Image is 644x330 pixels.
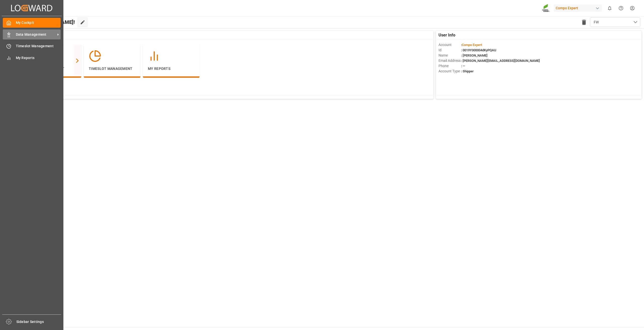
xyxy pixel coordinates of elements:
[3,41,61,51] a: Timeslot Management
[462,43,482,47] span: Compo Expert
[461,43,482,47] span: :
[438,63,461,69] span: Phone
[438,53,461,58] span: Name
[438,42,461,48] span: Account
[16,319,61,324] span: Sidebar Settings
[461,48,496,52] span: : 0019Y000004dKyPQAU
[89,66,135,71] p: Timeslot Management
[3,18,61,28] a: My Cockpit
[438,48,461,53] span: Id
[438,69,461,74] span: Account Type
[461,64,465,68] span: : —
[148,66,194,71] p: My Reports
[461,59,540,63] span: : [PERSON_NAME][EMAIL_ADDRESS][DOMAIN_NAME]
[594,20,599,25] span: FW
[461,54,488,57] span: : [PERSON_NAME]
[438,58,461,63] span: Email Address
[16,55,61,61] span: My Reports
[554,5,602,12] div: Compo Expert
[604,3,615,14] button: show 0 new notifications
[438,32,455,38] span: User Info
[542,4,550,13] img: Screenshot%202023-09-29%20at%2010.02.21.png_1712312052.png
[16,32,56,37] span: Data Management
[590,17,640,27] button: open menu
[461,69,474,73] span: : Shipper
[615,3,627,14] button: Help Center
[3,53,61,63] a: My Reports
[16,20,61,25] span: My Cockpit
[554,3,604,13] button: Compo Expert
[16,43,61,49] span: Timeslot Management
